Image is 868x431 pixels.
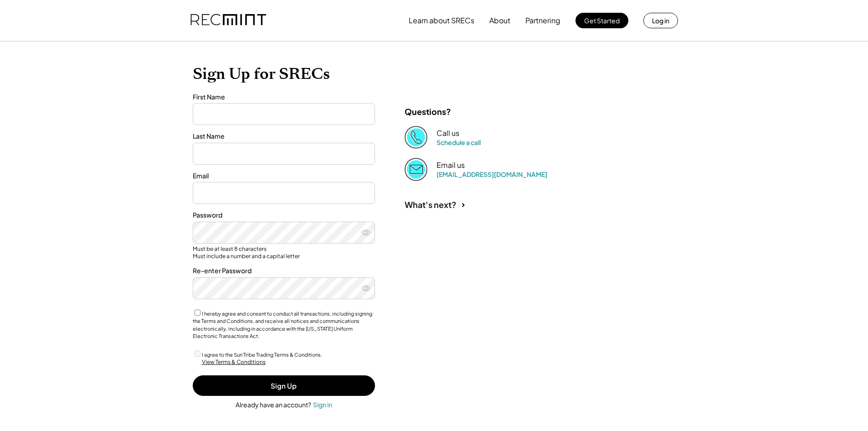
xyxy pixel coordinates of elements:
div: Last Name [193,132,375,141]
label: I agree to the Sun Tribe Trading Terms & Conditions. [202,352,322,358]
div: Sign in [313,400,332,409]
div: Email [193,171,375,181]
h1: Sign Up for SRECs [193,64,676,83]
div: Call us [437,129,459,138]
button: About [489,11,510,30]
img: Phone%20copy%403x.png [405,126,427,149]
div: First Name [193,93,375,102]
div: Email us [437,161,465,170]
img: recmint-logotype%403x.png [190,5,266,36]
a: [EMAIL_ADDRESS][DOMAIN_NAME] [437,170,547,178]
div: Must be at least 8 characters Must include a number and a capital letter [193,245,375,260]
div: Questions? [405,106,451,117]
button: Log in [643,13,678,28]
div: View Terms & Conditions [202,358,266,366]
label: I hereby agree and consent to conduct all transactions, including signing the Terms and Condition... [193,311,372,339]
div: Already have an account? [236,400,311,410]
a: Schedule a call [437,138,481,146]
div: What's next? [405,199,457,210]
div: Password [193,211,375,220]
button: Partnering [525,11,560,30]
button: Get Started [575,13,628,28]
button: Learn about SRECs [409,11,474,30]
img: Email%202%403x.png [405,158,427,181]
div: Re-enter Password [193,266,375,275]
button: Sign Up [193,375,375,396]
